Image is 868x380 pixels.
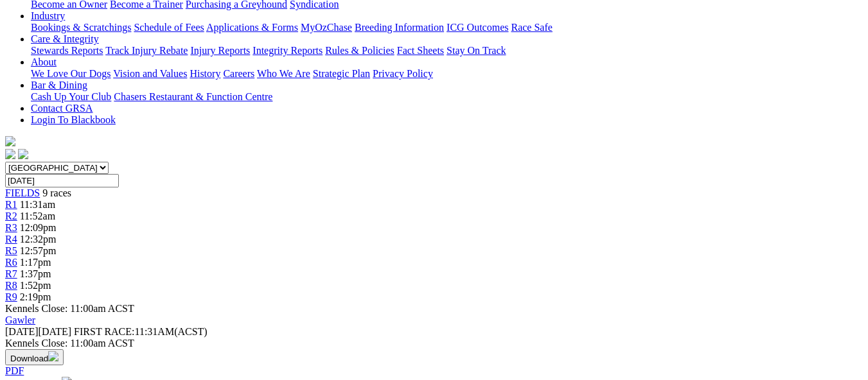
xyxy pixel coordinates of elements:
[5,303,134,314] span: Kennels Close: 11:00am ACST
[5,187,40,198] a: FIELDS
[5,291,17,302] a: R9
[190,45,250,56] a: Injury Reports
[206,22,298,33] a: Applications & Forms
[31,103,93,114] a: Contact GRSA
[5,280,17,291] a: R8
[5,326,39,337] span: [DATE]
[31,91,111,102] a: Cash Up Your Club
[5,349,64,365] button: Download
[20,245,57,256] span: 12:57pm
[5,149,15,159] img: facebook.svg
[20,234,57,245] span: 12:32pm
[511,22,552,33] a: Race Safe
[114,91,272,102] a: Chasers Restaurant & Function Centre
[447,45,506,56] a: Stay On Track
[5,326,71,337] span: [DATE]
[257,68,310,79] a: Who We Are
[5,222,17,233] a: R3
[74,326,208,337] span: 11:31AM(ACST)
[31,22,131,33] a: Bookings & Scratchings
[31,33,99,44] a: Care & Integrity
[20,291,51,302] span: 2:19pm
[31,10,65,21] a: Industry
[5,234,17,245] a: R4
[74,326,134,337] span: FIRST RACE:
[5,365,863,377] div: Download
[31,91,863,103] div: Bar & Dining
[397,45,444,56] a: Fact Sheets
[20,211,55,221] span: 11:52am
[31,45,103,56] a: Stewards Reports
[190,68,220,79] a: History
[105,45,188,56] a: Track Injury Rebate
[134,22,204,33] a: Schedule of Fees
[31,68,863,80] div: About
[20,280,51,291] span: 1:52pm
[447,22,508,33] a: ICG Outcomes
[373,68,433,79] a: Privacy Policy
[5,174,119,187] input: Select date
[42,187,71,198] span: 9 races
[31,114,116,125] a: Login To Blackbook
[20,222,57,233] span: 12:09pm
[31,56,57,67] a: About
[113,68,187,79] a: Vision and Values
[252,45,323,56] a: Integrity Reports
[5,315,35,325] a: Gawler
[31,45,863,56] div: Care & Integrity
[5,245,17,256] a: R5
[20,199,55,210] span: 11:31am
[5,136,15,146] img: logo-grsa-white.png
[313,68,370,79] a: Strategic Plan
[5,257,17,268] a: R6
[31,22,863,33] div: Industry
[18,149,28,159] img: twitter.svg
[5,365,24,376] a: PDF
[48,351,58,361] img: download.svg
[31,68,111,79] a: We Love Our Dogs
[20,268,51,279] span: 1:37pm
[325,45,394,56] a: Rules & Policies
[31,80,87,91] a: Bar & Dining
[5,199,17,210] a: R1
[355,22,444,33] a: Breeding Information
[5,211,17,221] a: R2
[20,257,51,268] span: 1:17pm
[5,268,17,279] a: R7
[301,22,352,33] a: MyOzChase
[5,338,863,349] div: Kennels Close: 11:00am ACST
[223,68,254,79] a: Careers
